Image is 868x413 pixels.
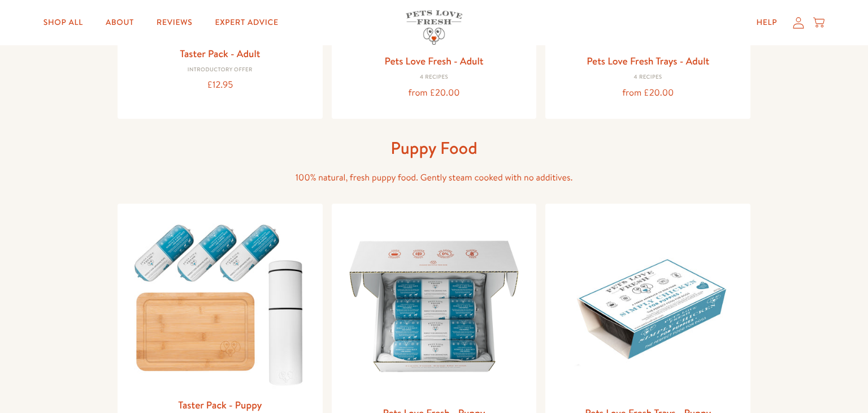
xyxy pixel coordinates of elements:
[747,11,786,34] a: Help
[554,74,741,81] div: 4 Recipes
[384,54,483,68] a: Pets Love Fresh - Adult
[587,54,709,68] a: Pets Love Fresh Trays - Adult
[34,11,92,34] a: Shop All
[554,213,741,400] img: Pets Love Fresh Trays - Puppy
[341,74,528,81] div: 4 Recipes
[180,46,260,61] a: Taster Pack - Adult
[178,398,262,412] a: Taster Pack - Puppy
[406,10,462,45] img: Pets Love Fresh
[341,213,528,400] img: Pets Love Fresh - Puppy
[147,11,201,34] a: Reviews
[127,213,314,392] img: Taster Pack - Puppy
[206,11,288,34] a: Expert Advice
[97,11,143,34] a: About
[296,171,573,184] span: 100% natural, fresh puppy food. Gently steam cooked with no additives.
[127,67,314,74] div: Introductory Offer
[554,85,741,101] div: from £20.00
[253,137,615,159] h1: Puppy Food
[341,85,528,101] div: from £20.00
[127,78,314,93] div: £12.95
